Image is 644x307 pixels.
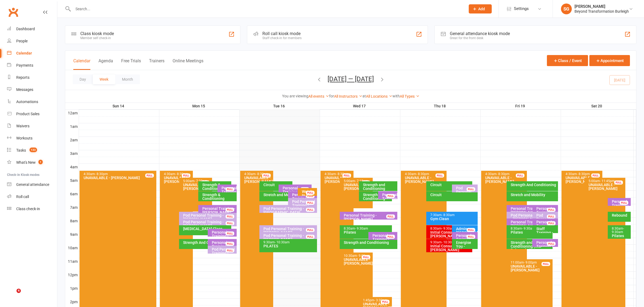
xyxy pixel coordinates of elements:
div: 10:30am [344,254,372,258]
th: Sat 20 [561,103,634,110]
div: FULL [226,214,234,219]
th: 11am [65,258,79,265]
div: FULL [201,180,210,185]
div: FULL [342,173,351,178]
div: Energise You - GiGong Exercises [456,241,477,256]
div: [MEDICAL_DATA] Class [183,227,230,231]
span: Add [478,7,485,11]
div: Personal Training - [PERSON_NAME] [212,241,236,252]
a: Class kiosk mode [7,203,57,215]
a: All Instructors [334,94,362,98]
button: Month [115,74,140,84]
div: Circuit [430,183,471,187]
div: 8:30am [510,227,551,230]
div: FULL [306,228,315,232]
div: Stretch and Mobility [263,193,311,197]
div: UNAVAILABLE - [PERSON_NAME] [183,183,211,190]
div: FULL [226,248,234,253]
div: FULL [226,187,234,191]
div: Pod Personal Training - [GEOGRAPHIC_DATA][PERSON_NAME], [PERSON_NAME]... [536,213,557,236]
div: Personal Training - [PERSON_NAME] [456,234,477,245]
div: Pod Personal Training - [PERSON_NAME], [PERSON_NAME] [183,213,236,225]
div: Initial Consultation - [PERSON_NAME] [430,244,471,252]
div: Strength and Conditioning [363,183,396,190]
th: 10am [65,245,79,251]
div: Personal Training - [PERSON_NAME] Rouge [536,220,557,235]
span: Settings [514,3,529,15]
span: - 9:00pm [524,261,537,264]
span: - 7:15am [355,179,368,183]
div: Staff Training - [PERSON_NAME] [536,227,557,238]
button: Free Trials [121,58,141,70]
a: Calendar [7,47,57,59]
div: Personal Training - [PERSON_NAME] [282,186,311,197]
div: Roll call [16,195,29,199]
div: FULL [306,194,315,198]
strong: at [362,94,366,98]
iframe: Intercom live chat [5,289,18,302]
a: All Types [400,94,420,98]
th: Mon 15 [159,103,239,110]
div: Product Sales [16,112,39,116]
span: - 10:30am [275,240,290,244]
div: FULL [614,180,623,185]
div: Pod Personal Training - [PERSON_NAME], [PERSON_NAME] [510,213,551,225]
th: Sun 14 [79,103,159,110]
span: - 11:45pm [600,179,615,183]
a: General attendance kiosk mode [7,179,57,191]
div: Pod Personal Training - [PERSON_NAME], [PERSON_NAME] [263,234,316,245]
div: FULL [362,180,370,185]
div: 4:30am [485,172,526,176]
div: FULL [467,187,475,191]
div: Personal Training - [PERSON_NAME] [536,207,557,218]
a: All events [308,94,329,98]
a: Waivers [7,120,57,132]
th: Thu 18 [400,103,480,110]
div: FULL [591,173,600,178]
div: Personal Training - [PERSON_NAME] [536,241,557,252]
div: Strength and Conditioning [363,193,391,200]
th: 2pm [65,299,79,305]
div: Personal Training - [PERSON_NAME] [344,213,396,221]
div: People [16,39,28,43]
div: Personal Training - [PERSON_NAME] [372,234,396,245]
th: 2am [65,137,79,144]
button: Add [469,4,492,13]
div: Personal Training - [PERSON_NAME] [292,193,316,204]
div: Payments [16,63,33,67]
span: - 8:30pm [336,172,349,176]
th: Wed 17 [320,103,400,110]
div: 4:30am [244,172,272,176]
button: Day [73,74,93,84]
a: Dashboard [7,23,57,35]
div: FULL [435,173,444,178]
th: 4am [65,164,79,170]
a: Messages [7,84,57,96]
div: Pod Personal Training - [PERSON_NAME], [PERSON_NAME]... [212,247,236,262]
div: Workouts [16,136,32,140]
div: Calendar [16,51,32,55]
div: UNAVAILABLE - [PERSON_NAME] [344,258,372,265]
div: General attendance kiosk mode [450,31,510,36]
div: SG [561,4,572,14]
div: FULL [362,255,370,259]
div: Strength and Conditioning (incl Rebounder) [510,241,551,252]
th: 3am [65,150,79,157]
span: - 9:30am [612,227,624,234]
div: Pod Personal Training - [PERSON_NAME], [PERSON_NAME] wi... [456,186,477,209]
button: Calendar [73,58,90,70]
div: Pod Personal Training - [PERSON_NAME], [PERSON_NAME]... [263,227,316,238]
div: Class check-in [16,207,40,211]
div: UNAVAILABLE - [PERSON_NAME] [164,176,192,183]
span: 4 [16,289,21,293]
div: Circuit [263,183,291,187]
div: Gym Clean [430,217,477,221]
div: Tasks [16,148,26,152]
button: Appointment [589,55,630,66]
div: UNAVAILABLE - [PERSON_NAME] [244,176,272,183]
div: 4:30am [405,172,446,176]
th: 1am [65,123,79,130]
span: - 7:30am [194,179,207,183]
th: 12pm [65,272,79,278]
span: - 8:30pm [256,172,269,176]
